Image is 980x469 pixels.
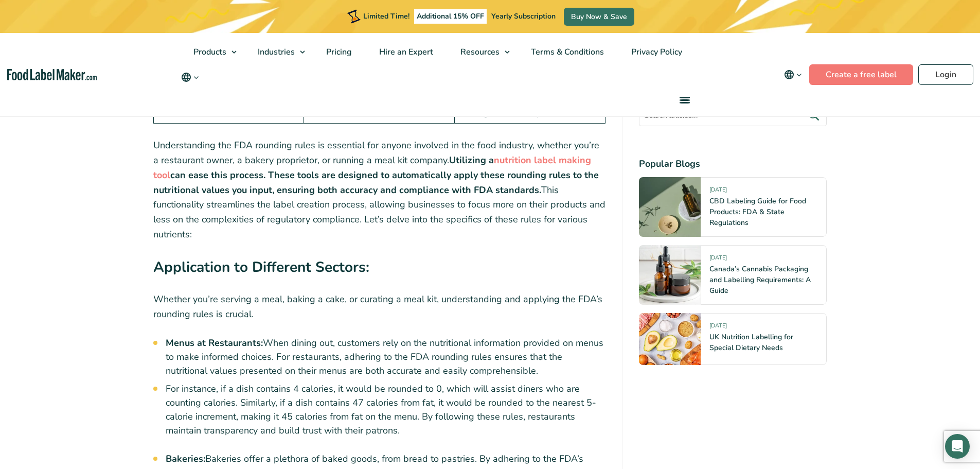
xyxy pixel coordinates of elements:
a: Create a free label [809,64,913,85]
a: Canada’s Cannabis Packaging and Labelling Requirements: A Guide [709,264,811,296]
strong: Menus at Restaurants: [166,337,263,349]
span: Additional 15% OFF [414,9,487,24]
a: Products [180,33,242,71]
h4: Popular Blogs [639,157,827,171]
span: [DATE] [709,186,727,198]
a: Login [918,64,973,85]
span: Pricing [323,46,353,58]
a: CBD Labeling Guide for Food Products: FDA & State Regulations [709,196,806,228]
span: Yearly Subscription [491,11,556,21]
div: Open Intercom Messenger [945,434,970,459]
a: Buy Now & Save [564,8,634,26]
a: Hire an Expert [366,33,444,71]
span: Terms & Conditions [528,46,605,58]
strong: Application to Different Sectors: [153,257,369,277]
a: Terms & Conditions [518,33,615,71]
a: Industries [244,33,310,71]
span: [DATE] [709,254,727,266]
a: Privacy Policy [618,33,693,71]
span: Products [190,46,227,58]
span: Limited Time! [363,11,409,21]
a: menu [667,83,700,116]
p: Whether you’re serving a meal, baking a cake, or curating a meal kit, understanding and applying ... [153,292,606,322]
li: For instance, if a dish contains 4 calories, it would be rounded to 0, which will assist diners w... [166,382,606,438]
span: Industries [255,46,296,58]
li: When dining out, customers rely on the nutritional information provided on menus to make informed... [166,336,606,378]
a: UK Nutrition Labelling for Special Dietary Needs [709,332,793,353]
p: Understanding the FDA rounding rules is essential for anyone involved in the food industry, wheth... [153,138,606,242]
a: Pricing [313,33,363,71]
span: Resources [457,46,501,58]
strong: Bakeries: [166,453,205,465]
span: Hire an Expert [376,46,434,58]
a: Resources [447,33,515,71]
strong: can ease this process. These tools are designed to automatically apply these rounding rules to th... [153,169,599,196]
span: [DATE] [709,322,727,334]
a: nutrition label making tool [153,154,591,181]
span: Privacy Policy [628,46,683,58]
strong: Utilizing a [449,154,494,166]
